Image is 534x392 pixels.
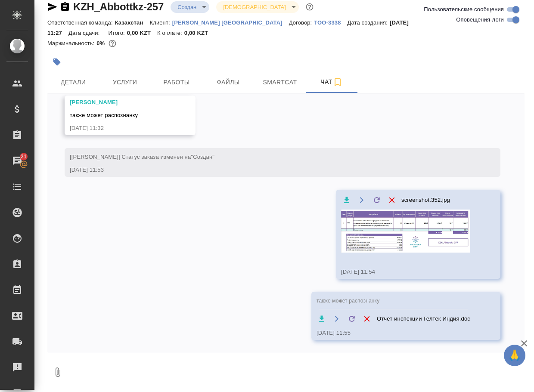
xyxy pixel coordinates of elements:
span: Оповещения-логи [456,15,504,24]
p: Договор: [289,19,314,26]
button: [DEMOGRAPHIC_DATA] [220,3,288,11]
span: "Создан" [191,154,214,160]
p: 0,00 KZT [127,30,157,36]
div: [PERSON_NAME] [70,98,165,107]
p: Клиент: [149,19,172,26]
button: Удалить файл [386,194,397,205]
span: Файлы [208,77,249,88]
button: 0.00 KZT; [107,38,118,49]
p: К оплате: [157,30,184,36]
img: screenshot.352.jpg [341,210,470,253]
span: также может распознанку [317,298,379,304]
span: Услуги [104,77,146,88]
div: [DATE] 11:53 [70,166,470,174]
p: Дата сдачи: [68,30,102,36]
span: [[PERSON_NAME]] Статус заказа изменен на [70,154,214,160]
a: KZH_Abbottkz-257 [73,1,164,12]
div: Создан [216,1,298,13]
button: Удалить файл [362,314,373,324]
button: Создан [175,3,199,11]
button: Скопировать ссылку [60,2,70,12]
span: Smartcat [259,77,301,88]
p: 0% [96,40,107,46]
button: 🙏 [504,345,525,366]
label: Обновить файл [371,194,382,205]
a: [PERSON_NAME] [GEOGRAPHIC_DATA] [172,19,289,26]
span: также может распознанку [70,112,138,118]
span: Работы [156,77,197,88]
span: screenshot.352.jpg [401,196,450,204]
span: Детали [53,77,94,88]
span: 🙏 [507,346,522,364]
div: [DATE] 11:32 [70,124,165,133]
a: 21 [2,150,32,172]
button: Скачать [317,314,327,324]
button: Скопировать ссылку для ЯМессенджера [47,2,58,12]
a: ТОО-3338 [314,19,347,26]
span: Пользовательские сообщения [424,5,504,14]
p: Итого: [108,30,127,36]
div: [DATE] 11:54 [341,268,470,276]
span: 21 [16,152,32,161]
span: Чат [311,77,352,87]
button: Добавить тэг [47,52,66,71]
p: Ответственная команда: [47,19,115,26]
div: [DATE] 11:55 [317,329,470,337]
button: Открыть на драйве [332,314,342,324]
span: Отчет инспекции Гелтек Индия.doc [377,315,470,323]
button: Скачать [341,194,352,205]
div: Создан [171,1,209,13]
p: Маржинальность: [47,40,96,46]
p: ТОО-3338 [314,19,347,26]
p: [PERSON_NAME] [GEOGRAPHIC_DATA] [172,19,289,26]
button: Открыть на драйве [356,194,367,205]
p: Казахстан [115,19,150,26]
button: Доп статусы указывают на важность/срочность заказа [304,1,315,12]
p: Дата создания: [348,19,390,26]
p: 0,00 KZT [184,30,214,36]
label: Обновить файл [347,314,357,324]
